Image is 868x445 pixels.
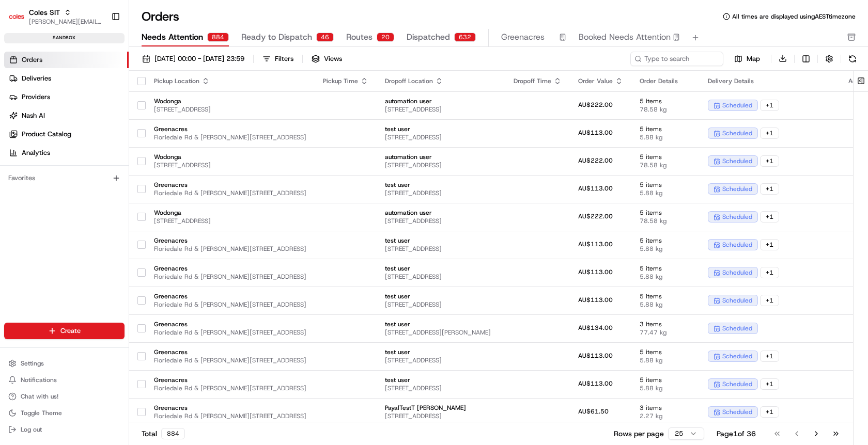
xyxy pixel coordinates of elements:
span: scheduled [722,380,752,388]
span: test user [385,236,497,245]
span: scheduled [722,296,752,305]
span: All times are displayed using AEST timezone [732,12,856,21]
span: Floriedale Rd & [PERSON_NAME][STREET_ADDRESS] [154,356,306,364]
span: test user [385,181,497,189]
div: + 1 [760,155,779,167]
div: + 1 [760,239,779,250]
span: Greenacres [154,404,306,412]
button: Notifications [4,373,125,387]
div: 632 [454,33,476,42]
span: [DATE] 00:00 - [DATE] 23:59 [154,54,244,63]
span: Orders [22,55,42,65]
div: Delivery Details [708,77,832,85]
div: 884 [207,33,229,42]
a: Product Catalog [4,126,129,142]
div: Dropoff Location [385,77,497,85]
span: 5 items [640,376,691,384]
a: Analytics [4,145,129,161]
span: 3 items [640,320,691,328]
span: Needs Attention [142,31,203,43]
span: 5 items [640,125,691,133]
button: Filters [258,52,298,66]
span: Greenacres [501,31,545,43]
button: Toggle Theme [4,406,125,420]
span: test user [385,292,497,300]
span: test user [385,264,497,273]
span: 5.88 kg [640,245,691,253]
span: Views [324,54,342,63]
span: scheduled [722,241,752,249]
button: [DATE] 00:00 - [DATE] 23:59 [137,52,249,66]
span: 5.88 kg [640,300,691,309]
div: Filters [275,54,293,63]
button: [PERSON_NAME][EMAIL_ADDRESS][DOMAIN_NAME] [29,18,103,26]
span: AU$134.00 [578,324,613,332]
span: [STREET_ADDRESS] [154,217,306,225]
span: Floriedale Rd & [PERSON_NAME][STREET_ADDRESS] [154,328,306,337]
span: [STREET_ADDRESS] [385,161,497,169]
button: Chat with us! [4,389,125,404]
span: scheduled [722,129,752,137]
span: automation user [385,97,497,105]
button: Log out [4,422,125,437]
a: Nash AI [4,107,129,124]
span: Dispatched [407,31,450,43]
a: Deliveries [4,70,129,87]
span: [STREET_ADDRESS] [385,412,497,420]
span: [STREET_ADDRESS] [385,217,497,225]
span: scheduled [722,157,752,165]
span: AU$113.00 [578,379,613,388]
span: [STREET_ADDRESS] [385,245,497,253]
span: 5 items [640,97,691,105]
span: [STREET_ADDRESS] [385,384,497,392]
span: AU$113.00 [578,240,613,248]
span: 5 items [640,264,691,273]
div: Pickup Location [154,77,306,85]
span: 5 items [640,292,691,300]
span: scheduled [722,324,752,332]
button: Refresh [845,52,860,66]
span: [STREET_ADDRESS] [385,105,497,114]
span: Floriedale Rd & [PERSON_NAME][STREET_ADDRESS] [154,273,306,281]
span: 5.88 kg [640,273,691,281]
span: AU$222.00 [578,156,613,165]
a: Providers [4,89,129,105]
span: 5 items [640,153,691,161]
span: 5.88 kg [640,384,691,392]
span: 78.58 kg [640,161,691,169]
div: Favorites [4,170,125,186]
span: Greenacres [154,181,306,189]
span: 5.88 kg [640,356,691,364]
span: [STREET_ADDRESS] [385,300,497,309]
button: Views [307,52,347,66]
span: Booked Needs Attention [579,31,671,43]
span: Floriedale Rd & [PERSON_NAME][STREET_ADDRESS] [154,245,306,253]
span: Wodonga [154,153,306,161]
span: Analytics [22,148,50,157]
span: Nash AI [22,111,45,120]
span: 3 items [640,404,691,412]
span: [STREET_ADDRESS] [154,105,306,114]
button: Settings [4,356,125,371]
span: Floriedale Rd & [PERSON_NAME][STREET_ADDRESS] [154,384,306,392]
span: AU$113.00 [578,352,613,360]
span: 5 items [640,209,691,217]
span: Floriedale Rd & [PERSON_NAME][STREET_ADDRESS] [154,133,306,141]
div: + 1 [760,211,779,223]
span: [STREET_ADDRESS][PERSON_NAME] [385,328,497,337]
button: Coles SITColes SIT[PERSON_NAME][EMAIL_ADDRESS][DOMAIN_NAME] [4,4,107,29]
div: sandbox [4,33,125,43]
button: Map [727,53,767,65]
span: AU$113.00 [578,296,613,304]
div: 20 [377,33,394,42]
span: Toggle Theme [21,409,62,417]
span: scheduled [722,185,752,193]
span: scheduled [722,408,752,416]
span: AU$113.00 [578,268,613,276]
div: + 1 [760,406,779,418]
span: scheduled [722,268,752,277]
div: + 1 [760,100,779,111]
span: Greenacres [154,292,306,300]
span: Providers [22,92,50,102]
